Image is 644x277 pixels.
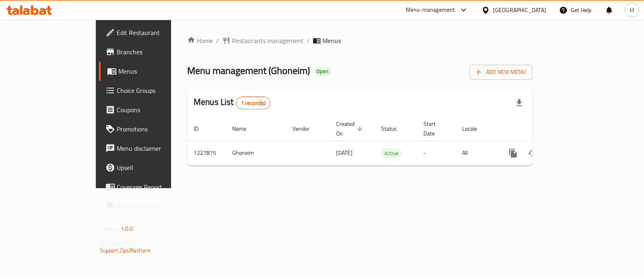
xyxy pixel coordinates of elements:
a: Edit Restaurant [99,23,203,42]
div: Total records count [236,96,271,109]
span: Open [313,68,332,75]
li: / [216,36,219,45]
span: Created On [336,119,365,138]
th: Actions [497,117,587,141]
span: Menu management ( Ghoneim ) [187,62,310,80]
span: Restaurants management [232,36,303,45]
span: 1.0.0 [121,224,133,234]
span: Coverage Report [117,182,197,192]
span: Choice Groups [117,86,197,95]
a: Grocery Checklist [99,197,203,216]
span: Menus [322,36,341,45]
button: Change Status [523,144,542,163]
a: Support.OpsPlatform [100,245,151,256]
div: Open [313,67,332,76]
td: Ghoneim [226,141,286,165]
a: Choice Groups [99,81,203,100]
span: ID [194,124,209,133]
span: Start Date [423,119,446,138]
div: Export file [510,93,529,113]
li: / [307,36,310,45]
span: Name [232,124,257,133]
table: enhanced table [187,117,587,166]
span: Version: [100,224,120,234]
button: more [504,144,523,163]
span: Menu disclaimer [117,144,197,153]
a: Restaurants management [222,36,303,45]
span: Branches [117,47,197,57]
h2: Menus List [194,96,270,109]
div: Active [381,148,402,158]
span: Menus [118,66,197,76]
a: Branches [99,42,203,62]
td: All [456,141,497,165]
button: Add New Menu [470,65,532,80]
a: Coverage Report [99,177,203,197]
nav: breadcrumb [187,36,532,45]
td: 1227875 [187,141,226,165]
span: Vendor [293,124,320,133]
span: Edit Restaurant [117,28,197,37]
a: Menu disclaimer [99,139,203,158]
span: Upsell [117,163,197,172]
span: M [630,6,634,14]
span: Promotions [117,124,197,134]
span: Active [381,149,402,158]
span: Add New Menu [476,67,526,77]
div: Menu-management [406,5,455,15]
a: Promotions [99,119,203,139]
td: - [417,141,456,165]
span: Coupons [117,105,197,115]
span: Get support on: [100,237,137,248]
div: [GEOGRAPHIC_DATA] [493,6,546,14]
span: Status [381,124,407,133]
span: Grocery Checklist [117,201,197,211]
span: [DATE] [336,148,353,158]
span: 1 record(s) [236,99,270,107]
a: Menus [99,62,203,81]
a: Coupons [99,100,203,119]
span: Locale [462,124,487,133]
a: Upsell [99,158,203,177]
